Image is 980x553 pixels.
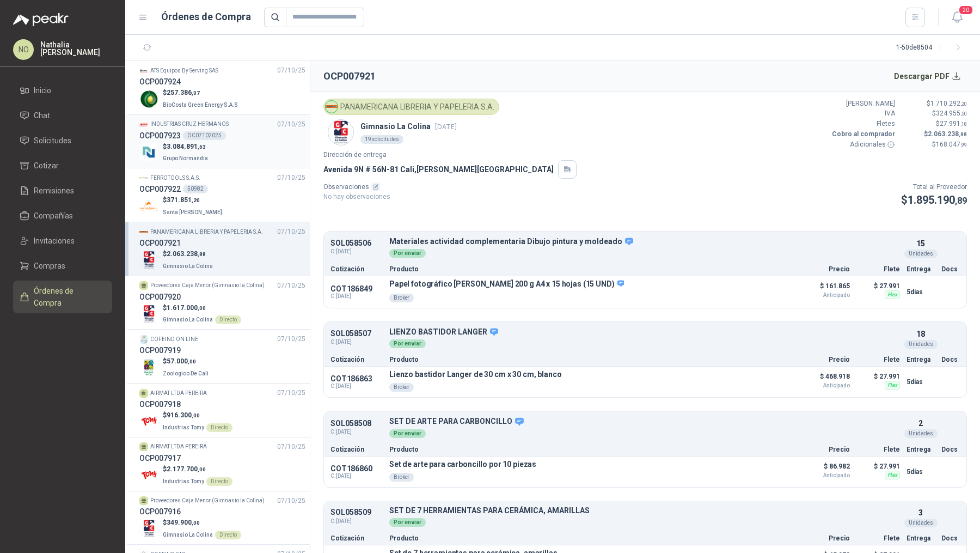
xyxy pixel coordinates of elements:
a: Solicitudes [13,130,112,151]
p: $ [163,88,240,98]
span: 07/10/25 [277,388,305,398]
p: SET DE ARTE PARA CARBONCILLO [389,417,900,427]
h3: OCP007924 [139,76,181,88]
p: COT186860 [330,464,383,473]
span: ,00 [192,520,200,526]
span: ,07 [192,90,200,96]
span: Gimnasio La Colina [163,532,213,538]
div: PANAMERICANA LIBRERIA Y PAPELERIA S.A. [323,99,499,115]
a: Compras [13,256,112,276]
a: Company LogoATS Equipos By Serving SAS07/10/25 OCP007924Company Logo$257.386,07BioCosta Green Ene... [139,65,305,110]
p: Set de arte para carboncillo por 10 piezas [389,460,536,469]
span: ,00 [192,412,200,418]
span: Invitaciones [34,235,75,247]
p: 2 [918,417,923,429]
span: Remisiones [34,185,74,197]
p: $ [163,518,241,528]
span: Cotizar [34,160,59,172]
span: Santa [PERSON_NAME] [163,209,222,215]
p: Flete [856,535,900,542]
div: Unidades [904,429,938,438]
span: C: [DATE] [330,338,383,347]
span: ,20 [192,197,200,203]
p: Dirección de entrega [323,150,967,160]
a: Remisiones [13,180,112,201]
p: 5 días [906,375,935,388]
p: FERROTOOLS S.A.S. [150,174,200,183]
span: Solicitudes [34,135,71,147]
a: Company LogoINDUSTRIAS CRUZ HERMANOS07/10/25 OCP007923OC07102025Company Logo$3.084.891,63Grupo No... [139,119,305,164]
div: Flex [885,381,900,390]
a: AIRMAT LTDA PEREIRA07/10/25 OCP007917Company Logo$2.177.700,00Industrias TomyDirecto [139,442,305,487]
div: Broker [389,473,414,482]
a: Proveedores Caja Menor (Gimnasio la Colina)07/10/25 OCP007916Company Logo$349.900,00Gimnasio La C... [139,496,305,540]
div: 19 solicitudes [360,135,403,144]
p: INDUSTRIAS CRUZ HERMANOS [150,120,229,129]
p: Cotización [330,356,383,363]
img: Company Logo [139,174,148,183]
div: Unidades [904,340,938,349]
p: Nathalia [PERSON_NAME] [40,41,112,56]
p: Producto [389,446,789,453]
span: 3.084.891 [167,143,206,150]
span: 916.300 [167,411,200,419]
p: COT186863 [330,374,383,383]
span: 07/10/25 [277,442,305,452]
p: $ [163,142,210,152]
h3: OCP007917 [139,452,181,464]
span: C: [DATE] [330,293,383,300]
span: Compras [34,260,65,272]
p: IVA [830,108,895,119]
span: 07/10/25 [277,173,305,183]
img: Company Logo [139,227,148,236]
p: $ 27.991 [856,279,900,293]
p: Observaciones [323,182,390,192]
img: Logo peakr [13,13,69,26]
button: 20 [947,8,967,27]
img: Company Logo [139,358,158,377]
span: 57.000 [167,357,196,365]
a: Invitaciones [13,230,112,251]
span: Compañías [34,210,73,222]
p: Entrega [906,446,935,453]
div: Broker [389,294,414,302]
div: Por enviar [389,518,426,527]
span: ,63 [198,144,206,150]
p: COT186849 [330,284,383,293]
span: ,00 [198,305,206,311]
h3: OCP007920 [139,291,181,303]
div: Directo [215,531,241,539]
span: C: [DATE] [330,517,383,526]
p: Precio [795,535,850,542]
span: Anticipado [795,293,850,298]
span: Gimnasio La Colina [163,317,213,323]
p: Cotización [330,446,383,453]
p: Entrega [906,266,935,272]
span: Inicio [34,84,51,96]
p: Cotización [330,535,383,542]
span: 07/10/25 [277,119,305,130]
span: ,00 [198,466,206,472]
p: Proveedores Caja Menor (Gimnasio la Colina) [150,496,265,505]
p: Docs [941,535,960,542]
a: Chat [13,105,112,126]
p: $ 86.982 [795,460,850,478]
span: C: [DATE] [330,247,383,256]
p: Adicionales [830,139,895,150]
span: 07/10/25 [277,496,305,506]
span: ,88 [959,131,967,137]
span: Anticipado [795,473,850,478]
span: ,00 [188,358,196,364]
div: OC07102025 [183,131,226,140]
span: 27.991 [940,120,967,127]
p: Docs [941,446,960,453]
div: 50982 [183,185,208,193]
div: Directo [206,477,232,486]
div: Por enviar [389,339,426,348]
span: Gimnasio La Colina [163,263,213,269]
p: $ [902,108,967,119]
p: $ [902,119,967,129]
p: PANAMERICANA LIBRERIA Y PAPELERIA S.A. [150,228,263,236]
p: Flete [856,356,900,363]
p: SOL058508 [330,420,383,428]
